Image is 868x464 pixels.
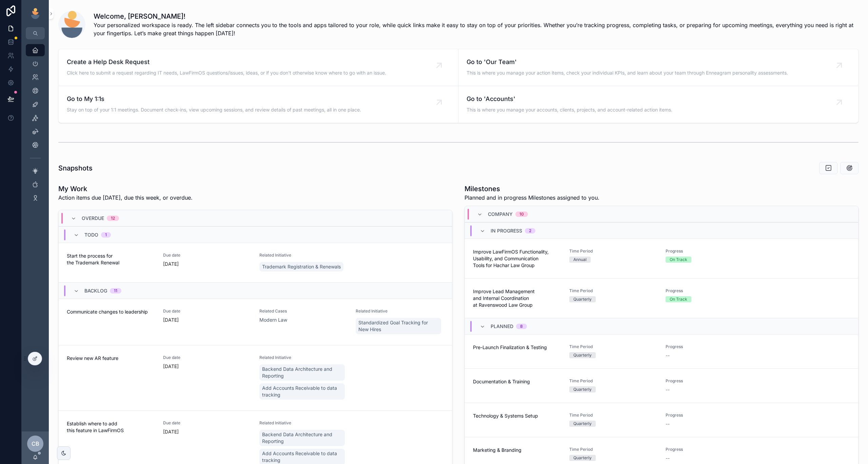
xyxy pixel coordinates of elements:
span: Improve LawFirmOS Functionality, Usability, and Communication Tools for Hachar Law Group [473,248,561,269]
span: Related Initiative [259,355,348,360]
h1: Welcome, [PERSON_NAME]! [94,12,859,21]
span: This is where you manage your action items, check your individual KPIs, and learn about your team... [467,69,788,76]
span: Time Period [569,412,657,418]
span: Todo [84,231,98,238]
span: Create a Help Desk Request [67,57,386,67]
span: Documentation & Training [473,378,561,385]
a: Technology & Systems SetupTime PeriodQuarterlyProgress-- [465,403,858,437]
a: Standardized Goal Tracking for New Hires [356,318,441,334]
a: Communicate changes to leadershipDue date[DATE]Related CasesModern LawRelated InitiativeStandardi... [59,299,452,345]
span: Time Period [569,378,657,384]
span: Communicate changes to leadership [67,308,155,315]
div: On Track [670,296,687,302]
div: On Track [670,257,687,263]
span: Progress [666,378,754,384]
span: -- [666,386,670,393]
span: Establish where to add this feature in LawFirmOS [67,420,155,434]
span: Backlog [84,287,107,294]
span: Due date [163,420,251,426]
span: Trademark Registration & Renewals [262,263,341,270]
p: [DATE] [163,428,179,435]
span: Add Accounts Receivable to data tracking [262,385,342,398]
span: Due date [163,355,251,360]
div: 10 [519,211,524,217]
span: Planned and in progress Milestones assigned to you. [465,194,599,202]
span: Go to 'Accounts' [467,94,672,104]
span: Review new AR feature [67,355,155,362]
a: Start the process for the Trademark RenewalDue date[DATE]Related InitiativeTrademark Registration... [59,243,452,282]
h1: Milestones [465,184,599,194]
div: Quarterly [573,386,592,392]
span: Due date [163,253,251,258]
p: [DATE] [163,363,179,370]
div: 8 [520,324,523,329]
a: Go to 'Our Team'This is where you manage your action items, check your individual KPIs, and learn... [458,49,858,86]
span: Marketing & Branding [473,447,561,453]
span: Go to 'Our Team' [467,57,788,67]
a: Create a Help Desk RequestClick here to submit a request regarding IT needs, LawFirmOS questions/... [59,49,458,86]
a: Documentation & TrainingTime PeriodQuarterlyProgress-- [465,368,858,403]
span: Related Initiative [259,420,348,426]
span: -- [666,455,670,462]
span: Planned [491,323,513,330]
span: This is where you manage your accounts, clients, projects, and account-related action items. [467,106,672,113]
img: App logo [30,8,41,19]
div: 2 [529,228,531,234]
span: Stay on top of your 1:1 meetings. Document check-ins, view upcoming sessions, and review details ... [67,106,361,113]
span: Progress [666,248,754,254]
a: Trademark Registration & Renewals [259,262,343,271]
span: Start the process for the Trademark Renewal [67,253,155,266]
span: Related Initiative [259,253,348,258]
span: Due date [163,308,251,314]
div: Annual [573,257,587,263]
p: Action items due [DATE], due this week, or overdue. [58,194,193,202]
span: Standardized Goal Tracking for New Hires [358,319,438,333]
a: Review new AR featureDue date[DATE]Related InitiativeBackend Data Architecture and ReportingAdd A... [59,345,452,410]
span: Technology & Systems Setup [473,412,561,419]
p: [DATE] [163,261,179,267]
h1: Snapshots [58,163,93,173]
span: Progress [666,288,754,294]
div: Quarterly [573,296,592,302]
a: Go to 'Accounts'This is where you manage your accounts, clients, projects, and account-related ac... [458,86,858,123]
span: Time Period [569,344,657,349]
span: Improve Lead Management and Internal Coordination at Ravenswood Law Group [473,288,561,308]
div: scrollable content [22,39,49,213]
div: 1 [105,232,107,238]
p: [DATE] [163,317,179,323]
span: -- [666,352,670,359]
a: Improve LawFirmOS Functionality, Usability, and Communication Tools for Hachar Law GroupTime Peri... [465,239,858,278]
span: CB [32,440,39,448]
span: Progress [666,344,754,349]
a: Backend Data Architecture and Reporting [259,430,345,446]
h1: My Work [58,184,193,194]
a: Add Accounts Receivable to data tracking [259,383,345,400]
span: Your personalized workspace is ready. The left sidebar connects you to the tools and apps tailore... [94,21,859,37]
span: -- [666,421,670,427]
a: Modern Law [259,317,287,323]
div: 12 [111,216,115,221]
span: Pre-Launch Finalization & Testing [473,344,561,351]
span: Click here to submit a request regarding IT needs, LawFirmOS questions/issues, ideas, or if you d... [67,69,386,76]
span: Related Cases [259,308,348,314]
span: Progress [666,412,754,418]
span: Backend Data Architecture and Reporting [262,431,342,445]
span: Time Period [569,288,657,294]
span: In Progress [491,227,522,234]
span: Related Initiative [356,308,444,314]
div: Quarterly [573,352,592,358]
span: Backend Data Architecture and Reporting [262,366,342,379]
span: Progress [666,447,754,452]
span: Overdue [82,215,104,222]
div: Quarterly [573,421,592,427]
div: Quarterly [573,455,592,461]
span: Time Period [569,248,657,254]
span: Go to My 1:1s [67,94,361,104]
a: Backend Data Architecture and Reporting [259,364,345,381]
a: Pre-Launch Finalization & TestingTime PeriodQuarterlyProgress-- [465,334,858,368]
a: Go to My 1:1sStay on top of your 1:1 meetings. Document check-ins, view upcoming sessions, and re... [59,86,458,123]
a: Improve Lead Management and Internal Coordination at Ravenswood Law GroupTime PeriodQuarterlyProg... [465,278,858,318]
span: Time Period [569,447,657,452]
span: Add Accounts Receivable to data tracking [262,450,342,464]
